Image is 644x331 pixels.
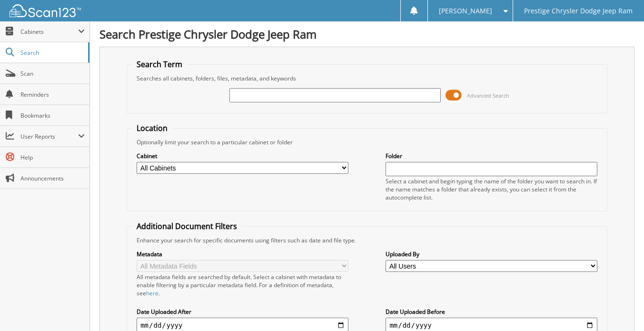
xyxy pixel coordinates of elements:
[137,308,348,316] label: Date Uploaded After
[132,138,602,146] div: Optionally limit your search to a particular cabinet or folder
[20,111,85,120] span: Bookmarks
[386,177,597,201] div: Select a cabinet and begin typing the name of the folder you want to search in. If the name match...
[132,221,242,231] legend: Additional Document Filters
[439,8,492,14] span: [PERSON_NAME]
[99,26,634,42] h1: Search Prestige Chrysler Dodge Jeep Ram
[10,4,81,17] img: scan123-logo-white.svg
[132,74,602,82] div: Searches all cabinets, folders, files, metadata, and keywords
[386,308,597,316] label: Date Uploaded Before
[20,70,85,78] span: Scan
[20,132,78,140] span: User Reports
[137,273,348,297] div: All metadata fields are searched by default. Select a cabinet with metadata to enable filtering b...
[20,28,78,36] span: Cabinets
[524,8,633,14] span: Prestige Chrysler Dodge Jeep Ram
[146,289,159,297] a: here
[137,152,348,160] label: Cabinet
[467,92,509,99] span: Advanced Search
[137,250,348,258] label: Metadata
[20,90,85,99] span: Reminders
[132,123,172,133] legend: Location
[132,236,602,244] div: Enhance your search for specific documents using filters such as date and file type.
[386,152,597,160] label: Folder
[132,59,187,70] legend: Search Term
[20,49,83,57] span: Search
[386,250,597,258] label: Uploaded By
[20,174,85,182] span: Announcements
[20,153,85,161] span: Help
